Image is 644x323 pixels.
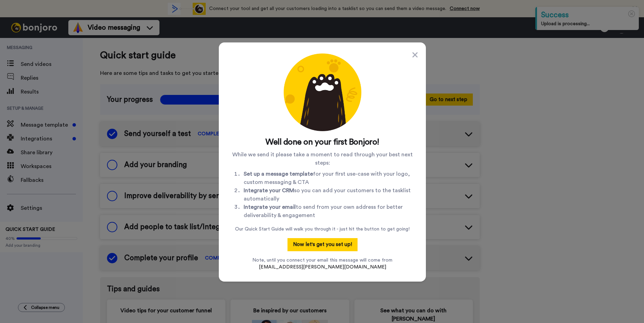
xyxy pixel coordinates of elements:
b: Set up a message template [244,171,313,177]
p: Our Quick Start Guide will walk you through it - just hit the button to get going! [235,226,410,233]
b: Integrate your CRM [244,188,294,193]
p: While we send it please take a moment to read through your best next steps: [230,150,415,167]
img: Congratulations [284,53,361,131]
p: Note, until you connect your email this message will come from [252,257,392,271]
li: for your first use-case with your logo, custom messaging & CTA [244,170,415,186]
span: [EMAIL_ADDRESS][PERSON_NAME][DOMAIN_NAME] [259,265,386,270]
h2: Well done on your first Bonjoro! [230,137,415,148]
li: to send from your own address for better deliverability & engagement [244,203,415,219]
button: Now let's get you set up! [287,238,358,251]
b: Integrate your email [244,204,296,210]
li: so you can add your customers to the tasklist automatically [244,186,415,203]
